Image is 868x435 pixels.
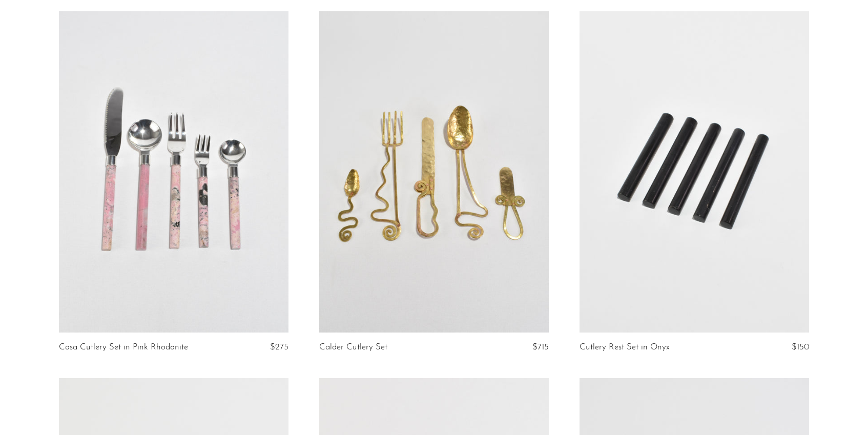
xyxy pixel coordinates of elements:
[270,343,288,351] span: $275
[580,343,670,352] a: Cutlery Rest Set in Onyx
[792,343,809,351] span: $150
[319,343,387,352] a: Calder Cutlery Set
[59,343,188,352] a: Casa Cutlery Set in Pink Rhodonite
[532,343,549,351] span: $715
